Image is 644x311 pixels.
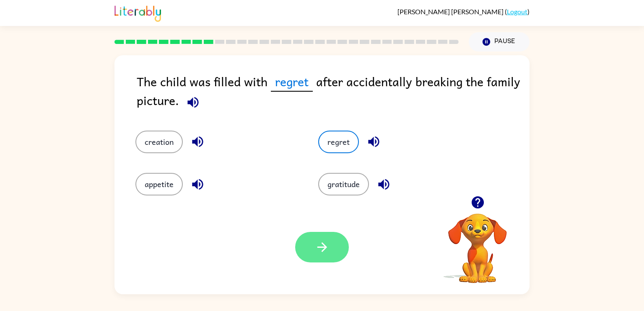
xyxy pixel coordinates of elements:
button: Pause [469,32,530,51]
img: Literably [114,3,161,22]
button: regret [318,131,359,153]
button: gratitude [318,173,369,195]
button: creation [135,131,183,153]
div: ( ) [397,8,530,15]
span: [PERSON_NAME] [PERSON_NAME] [397,8,505,15]
video: Your browser must support playing .mp4 files to use Literably. Please try using another browser. [436,200,519,284]
a: Logout [507,8,527,15]
div: The child was filled with after accidentally breaking the family picture. [137,72,530,114]
span: regret [271,72,313,92]
button: appetite [135,173,183,195]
